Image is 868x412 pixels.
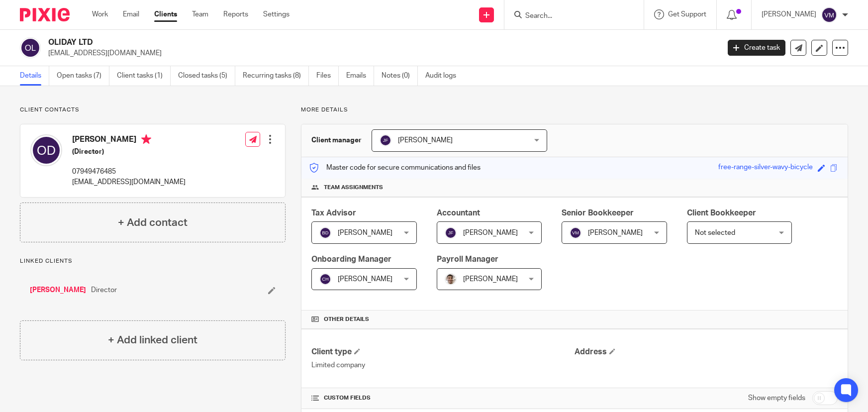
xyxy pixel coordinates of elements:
[338,276,392,283] span: [PERSON_NAME]
[445,227,457,239] img: svg%3E
[154,9,177,19] a: Clients
[72,147,186,157] h5: (Director)
[695,229,735,236] span: Not selected
[301,106,848,114] p: More details
[346,66,374,86] a: Emails
[72,134,186,147] h4: [PERSON_NAME]
[311,394,575,402] h4: CUSTOM FIELDS
[91,285,117,295] span: Director
[311,135,362,145] h3: Client manager
[311,360,575,370] p: Limited company
[20,66,49,86] a: Details
[316,66,339,86] a: Files
[380,134,391,146] img: svg%3E
[108,332,197,348] h4: + Add linked client
[311,347,575,357] h4: Client type
[324,184,383,192] span: Team assignments
[437,255,498,263] span: Payroll Manager
[524,12,614,21] input: Search
[338,229,392,236] span: [PERSON_NAME]
[762,9,816,19] p: [PERSON_NAME]
[687,209,756,217] span: Client Bookkeeper
[92,9,108,19] a: Work
[437,209,480,217] span: Accountant
[117,66,171,86] a: Client tasks (1)
[118,215,188,230] h4: + Add contact
[30,285,86,295] a: [PERSON_NAME]
[311,255,391,263] span: Onboarding Manager
[309,163,481,173] p: Master code for secure communications and files
[463,276,518,283] span: [PERSON_NAME]
[718,162,813,174] div: free-range-silver-wavy-bicycle
[20,8,70,21] img: Pixie
[425,66,464,86] a: Audit logs
[319,227,331,239] img: svg%3E
[20,37,41,58] img: svg%3E
[243,66,309,86] a: Recurring tasks (8)
[20,257,286,265] p: Linked clients
[263,9,289,19] a: Settings
[141,134,151,144] i: Primary
[748,393,805,403] label: Show empty fields
[398,137,453,144] span: [PERSON_NAME]
[57,66,109,86] a: Open tasks (7)
[192,9,208,19] a: Team
[324,315,369,323] span: Other details
[575,347,838,357] h4: Address
[311,209,356,217] span: Tax Advisor
[48,37,580,48] h2: OLIDAY LTD
[570,227,581,239] img: svg%3E
[319,273,331,285] img: svg%3E
[48,48,713,58] p: [EMAIL_ADDRESS][DOMAIN_NAME]
[72,167,186,177] p: 07949476485
[728,40,785,56] a: Create task
[668,11,706,18] span: Get Support
[562,209,634,217] span: Senior Bookkeeper
[178,66,235,86] a: Closed tasks (5)
[821,7,837,23] img: svg%3E
[588,229,643,236] span: [PERSON_NAME]
[123,9,139,19] a: Email
[72,177,186,187] p: [EMAIL_ADDRESS][DOMAIN_NAME]
[223,9,248,19] a: Reports
[463,229,518,236] span: [PERSON_NAME]
[30,134,62,166] img: svg%3E
[382,66,418,86] a: Notes (0)
[445,273,457,285] img: PXL_20240409_141816916.jpg
[20,106,286,114] p: Client contacts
